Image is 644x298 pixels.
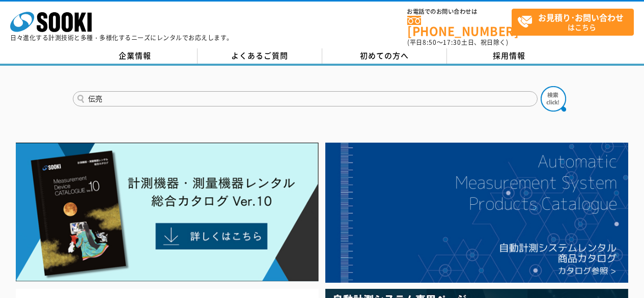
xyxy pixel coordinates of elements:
[73,91,538,106] input: 商品名、型式、NETIS番号を入力してください
[407,16,512,37] a: [PHONE_NUMBER]
[541,86,566,112] img: btn_search.png
[447,48,572,64] a: 採用情報
[322,48,447,64] a: 初めての方へ
[73,48,198,64] a: 企業情報
[517,9,633,35] span: はこちら
[512,9,634,36] a: お見積り･お問い合わせはこちら
[198,48,322,64] a: よくあるご質問
[325,143,628,283] img: 自動計測システムカタログ
[407,9,512,15] span: お電話でのお問い合わせは
[10,35,233,41] p: 日々進化する計測技術と多種・多様化するニーズにレンタルでお応えします。
[423,38,437,47] span: 8:50
[16,143,319,282] img: Catalog Ver10
[538,11,624,23] strong: お見積り･お問い合わせ
[360,50,409,61] span: 初めての方へ
[443,38,461,47] span: 17:30
[407,38,508,47] span: (平日 ～ 土日、祝日除く)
